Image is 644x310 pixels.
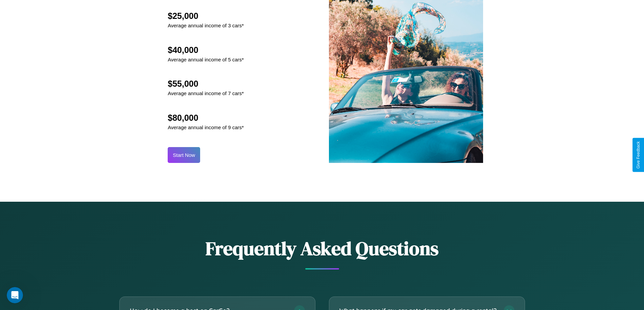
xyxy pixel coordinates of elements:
[168,11,244,21] h2: $25,000
[119,235,525,261] h2: Frequently Asked Questions
[168,45,244,55] h2: $40,000
[168,147,200,163] button: Start Now
[636,141,641,169] div: Give Feedback
[168,79,244,89] h2: $55,000
[168,21,244,30] p: Average annual income of 3 cars*
[168,123,244,132] p: Average annual income of 9 cars*
[7,287,23,303] iframe: Intercom live chat
[168,55,244,64] p: Average annual income of 5 cars*
[168,89,244,98] p: Average annual income of 7 cars*
[168,113,244,123] h2: $80,000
